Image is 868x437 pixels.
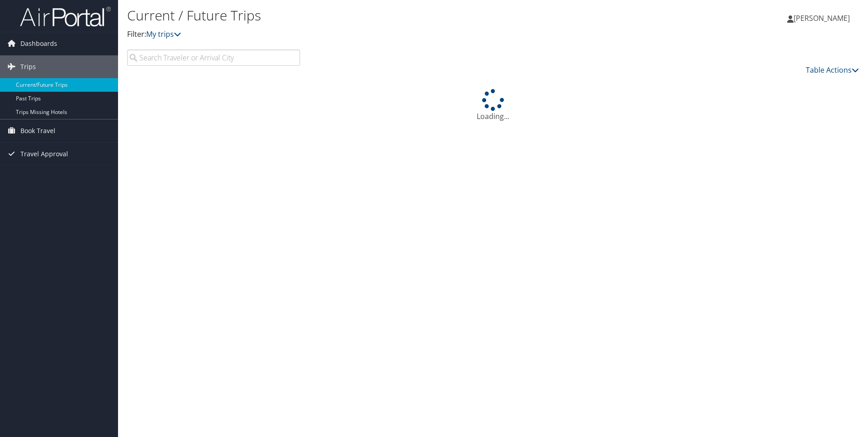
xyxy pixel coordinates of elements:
img: airportal-logo.png [20,6,111,27]
a: Table Actions [806,65,859,75]
span: Dashboards [20,32,57,55]
a: My trips [146,29,181,39]
input: Search Traveler or Arrival City [127,50,300,66]
h1: Current / Future Trips [127,6,615,25]
p: Filter: [127,29,615,40]
span: Book Travel [20,119,55,142]
span: [PERSON_NAME] [794,13,850,23]
div: Loading... [127,89,859,122]
span: Trips [20,55,36,78]
span: Travel Approval [20,143,68,165]
a: [PERSON_NAME] [787,5,859,32]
